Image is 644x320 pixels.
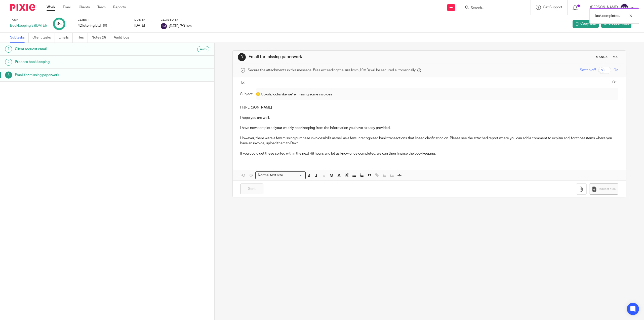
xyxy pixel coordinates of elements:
[596,55,621,59] div: Manual email
[5,72,12,79] div: 3
[595,13,620,18] p: Task completed.
[169,24,192,28] span: [DATE] 7:31am
[10,33,29,43] a: Subtasks
[238,53,246,61] div: 3
[32,33,55,43] a: Client tasks
[240,80,246,85] label: To:
[255,171,306,179] div: Search for option
[63,5,71,10] a: Email
[161,23,167,29] img: svg%3E
[76,33,88,43] a: Files
[161,18,192,22] label: Closed by
[78,23,101,28] p: 42Tutoring Ltd
[257,173,284,178] span: Normal text size
[15,58,145,66] h1: Process bookkeeping
[5,46,12,53] div: 1
[240,125,618,130] p: I have now completed your weekly bookkeeping from the information you have already provided.
[97,5,106,10] a: Team
[620,4,628,12] img: svg%3E
[15,71,145,79] h1: Email for missing paperwork
[79,5,90,10] a: Clients
[614,68,618,73] span: On
[114,33,133,43] a: Audit logs
[240,136,618,146] p: However, there were a few missing purchase invoices/bills as well as a few unrecognised bank tran...
[5,59,12,66] div: 2
[10,18,47,22] label: Task
[47,5,55,10] a: Work
[134,23,154,28] div: [DATE]
[248,68,416,73] span: Secure the attachments in this message. Files exceeding the size limit (10MB) will be secured aut...
[285,173,303,178] input: Search for option
[611,79,618,86] button: Cc
[10,23,47,28] div: Bookkeeping 3 ([DATE])
[249,54,440,60] h1: Email for missing paperwork
[240,151,618,156] p: If you could get these sorted within the next 48 hours and let us know once completed, we can the...
[113,5,126,10] a: Reports
[134,18,154,22] label: Due by
[580,68,596,73] span: Switch off
[59,33,73,43] a: Emails
[15,45,145,53] h1: Client request email
[78,18,128,22] label: Client
[59,23,62,25] small: /3
[197,46,209,52] div: Auto
[57,21,62,27] div: 3
[598,187,616,191] span: Request files
[589,183,618,195] button: Request files
[240,115,618,120] p: I hope you are well.
[92,33,110,43] a: Notes (0)
[240,105,618,110] p: Hi [PERSON_NAME]
[240,184,263,194] input: Sent
[240,92,253,97] label: Subject:
[10,4,35,11] img: Pixie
